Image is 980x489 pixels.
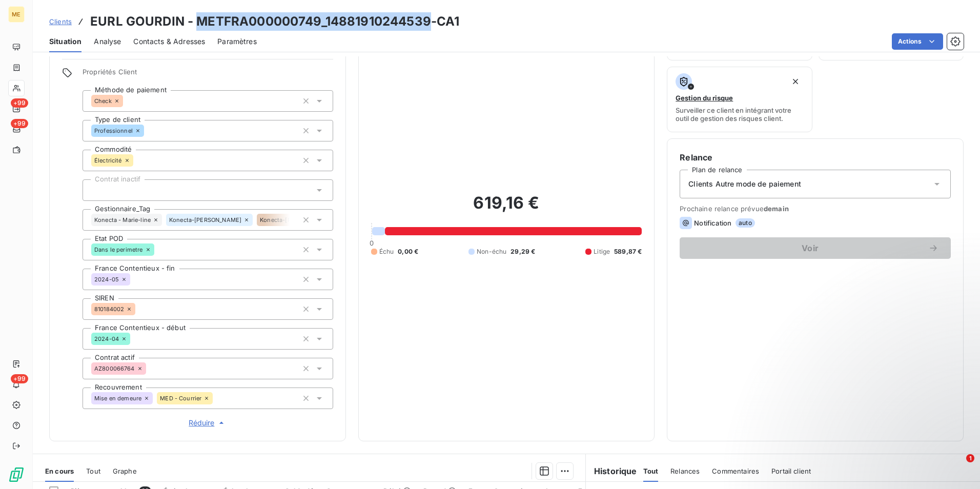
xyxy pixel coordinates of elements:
span: 29,29 € [511,247,535,256]
span: Litige [594,247,610,256]
span: 810184002 [94,306,124,312]
span: auto [736,218,755,228]
span: AZ800066764 [94,365,135,372]
span: Mise en demeure [94,395,141,401]
input: Ajouter une valeur [133,156,141,165]
input: Ajouter une valeur [135,304,144,314]
input: Ajouter une valeur [154,245,162,254]
img: Logo LeanPay [8,466,25,483]
span: 0 [370,239,374,247]
span: Clients [49,17,72,26]
div: ME [8,6,25,23]
button: Gestion du risqueSurveiller ce client en intégrant votre outil de gestion des risques client. [667,67,812,132]
span: 2024-04 [94,336,119,342]
span: 0,00 € [398,247,418,256]
h6: Historique [586,465,637,477]
input: Ajouter une valeur [91,186,99,195]
span: Clients Autre mode de paiement [688,179,801,189]
span: Voir [692,244,928,252]
a: Clients [49,16,72,27]
span: Prochaine relance prévue [680,205,951,213]
span: Konecta - Marie-line [94,217,151,223]
span: Check [94,98,112,104]
span: demain [764,205,789,213]
span: Graphe [113,467,137,475]
span: 589,87 € [614,247,642,256]
span: MED - Courrier [160,395,201,401]
h2: 619,16 € [371,193,642,223]
iframe: Intercom live chat [945,454,970,479]
span: Tout [643,467,659,475]
input: Ajouter une valeur [130,275,138,284]
span: +99 [11,98,28,108]
input: Ajouter une valeur [130,334,138,343]
span: Tout [86,467,100,475]
span: Notification [694,219,731,227]
span: Portail client [771,467,811,475]
span: Analyse [94,36,121,47]
iframe: Intercom notifications message [775,390,980,461]
span: Électricité [94,157,122,164]
span: Situation [49,36,81,47]
span: Propriétés Client [83,68,333,82]
span: Contacts & Adresses [133,36,205,47]
span: 2024-05 [94,276,119,282]
button: Réduire [83,417,333,429]
span: Paramètres [217,36,257,47]
button: Actions [892,33,943,50]
input: Ajouter une valeur [213,394,221,403]
span: Non-échu [477,247,506,256]
span: Dans le perimetre [94,247,143,253]
input: Ajouter une valeur [146,364,154,373]
span: +99 [11,374,28,383]
span: Échu [379,247,394,256]
button: Voir [680,237,951,259]
span: En cours [45,467,74,475]
span: Gestion du risque [676,94,733,102]
span: +99 [11,119,28,128]
span: 1 [966,454,974,462]
span: Konecta-[PERSON_NAME] [169,217,241,223]
span: Surveiller ce client en intégrant votre outil de gestion des risques client. [676,106,803,123]
span: Professionnel [94,128,133,134]
span: Réduire [189,418,227,428]
span: Commentaires [712,467,759,475]
input: Ajouter une valeur [290,215,298,225]
span: Konecta-[PERSON_NAME] [260,217,332,223]
span: Relances [670,467,700,475]
input: Ajouter une valeur [144,126,152,135]
h6: Relance [680,151,951,164]
h3: EURL GOURDIN - METFRA000000749_14881910244539-CA1 [90,12,459,31]
input: Ajouter une valeur [123,96,131,106]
